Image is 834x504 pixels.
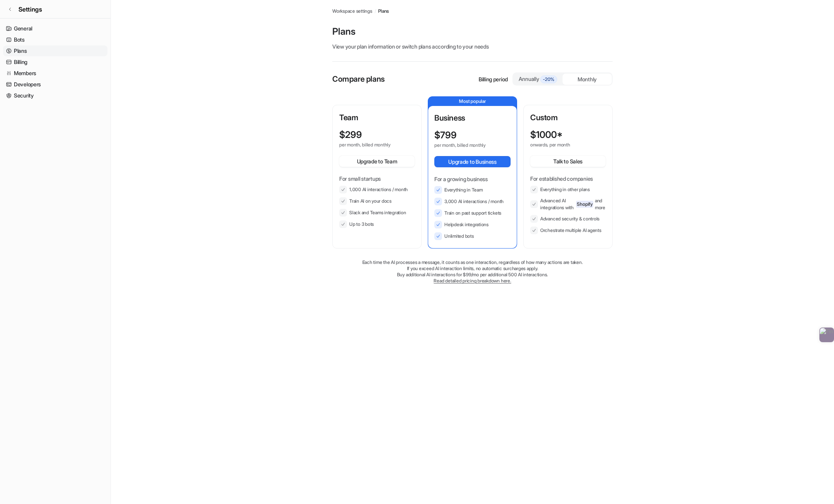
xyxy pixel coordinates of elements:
[516,75,559,83] div: Annually
[3,90,107,101] a: Security
[563,74,612,85] div: Monthly
[434,198,511,205] li: 3,000 AI interactions / month
[479,75,508,83] p: Billing period
[434,232,511,240] li: Unlimited bots
[378,8,389,15] a: Plans
[3,79,107,90] a: Developers
[434,278,511,284] a: Read detailed pricing breakdown here.
[434,186,511,194] li: Everything in Team
[18,5,42,14] span: Settings
[3,45,107,56] a: Plans
[332,42,613,50] p: View your plan information or switch plans according to your needs
[339,197,415,205] li: Train AI on your docs
[434,112,511,124] p: Business
[434,156,511,167] button: Upgrade to Business
[434,142,497,148] p: per month, billed monthly
[530,175,606,183] p: For established companies
[530,215,606,223] li: Advanced security & controls
[434,209,511,217] li: Train on past support tickets
[428,97,517,106] p: Most popular
[530,142,592,148] p: onwards, per month
[530,129,563,140] p: $ 1000*
[339,156,415,167] button: Upgrade to Team
[3,34,107,45] a: Bots
[576,201,593,208] span: Shopify
[339,186,415,193] li: 1,000 AI interactions / month
[375,8,376,15] span: /
[530,227,606,234] li: Orchestrate multiple AI agents
[339,112,415,123] p: Team
[332,265,613,272] p: If you exceed AI interaction limits, no automatic surcharges apply.
[530,186,606,193] li: Everything in other plans
[434,221,511,228] li: Helpdesk integrations
[530,156,606,167] button: Talk to Sales
[332,259,613,265] p: Each time the AI processes a message, it counts as one interaction, regardless of how many action...
[3,68,107,79] a: Members
[434,130,457,141] p: $ 799
[332,25,613,38] p: Plans
[3,57,107,67] a: Billing
[540,76,557,83] span: -20%
[339,209,415,217] li: Slack and Teams integration
[332,272,613,278] p: Buy additional AI interactions for $99/mo per additional 500 AI interactions.
[530,112,606,123] p: Custom
[332,73,385,85] p: Compare plans
[3,23,107,34] a: General
[339,142,401,148] p: per month, billed monthly
[332,8,372,15] a: Workspace settings
[339,129,362,140] p: $ 299
[339,175,415,183] p: For small startups
[434,175,511,183] p: For a growing business
[339,220,415,228] li: Up to 3 bots
[530,197,606,211] li: Advanced AI integrations with and more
